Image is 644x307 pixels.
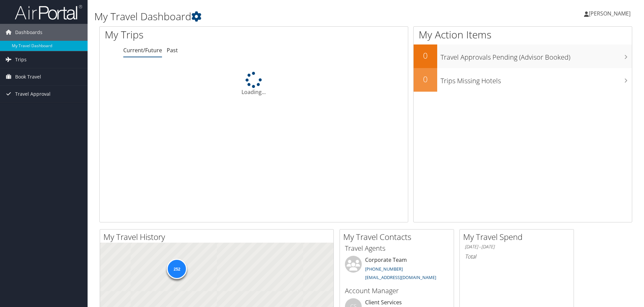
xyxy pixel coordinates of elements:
a: Past [167,47,178,54]
span: Book Travel [15,68,41,85]
a: [PHONE_NUMBER] [365,266,403,272]
span: Dashboards [15,24,42,41]
span: Trips [15,51,27,68]
h1: My Action Items [414,28,632,42]
a: 0Travel Approvals Pending (Advisor Booked) [414,44,632,68]
div: 252 [167,258,187,279]
h3: Travel Agents [345,244,449,253]
h6: Total [465,253,569,260]
h3: Trips Missing Hotels [441,73,632,86]
h2: 0 [414,50,437,61]
span: [PERSON_NAME] [589,10,631,17]
h1: My Trips [105,28,275,42]
span: Travel Approval [15,86,51,102]
h2: My Travel History [103,231,333,243]
h1: My Travel Dashboard [94,9,456,24]
a: Current/Future [123,47,162,54]
li: Corporate Team [342,256,452,283]
a: [PERSON_NAME] [584,3,637,24]
a: 0Trips Missing Hotels [414,68,632,92]
h3: Account Manager [345,286,449,296]
h6: [DATE] - [DATE] [465,244,569,250]
h2: My Travel Spend [463,231,574,243]
h2: My Travel Contacts [343,231,454,243]
h3: Travel Approvals Pending (Advisor Booked) [441,49,632,62]
div: Loading... [100,72,408,96]
img: airportal-logo.png [15,4,82,20]
a: [EMAIL_ADDRESS][DOMAIN_NAME] [365,274,436,280]
h2: 0 [414,73,437,85]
